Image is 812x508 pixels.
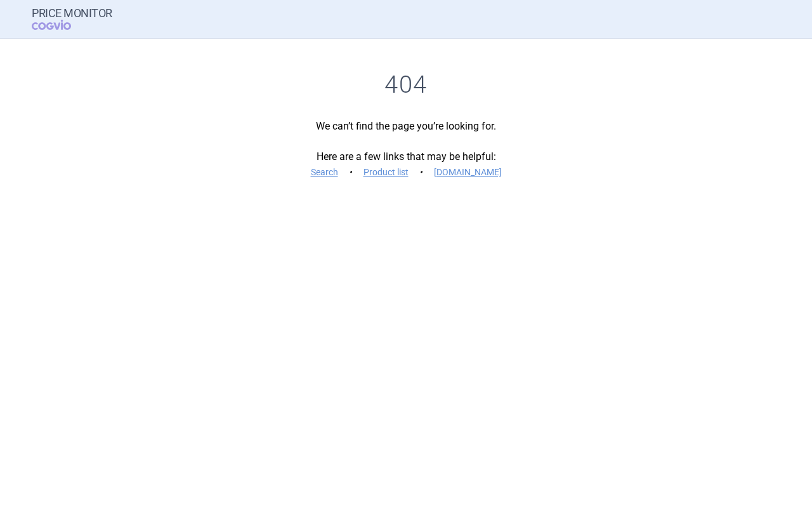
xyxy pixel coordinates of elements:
a: Search [311,168,338,177]
p: We can’t find the page you’re looking for. Here are a few links that may be helpful: [32,119,780,180]
i: • [344,166,357,178]
h1: 404 [32,70,780,100]
a: [DOMAIN_NAME] [434,168,502,177]
span: COGVIO [32,20,89,30]
a: Price MonitorCOGVIO [32,7,112,31]
strong: Price Monitor [32,7,112,20]
i: • [415,166,428,178]
a: Product list [363,168,409,177]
